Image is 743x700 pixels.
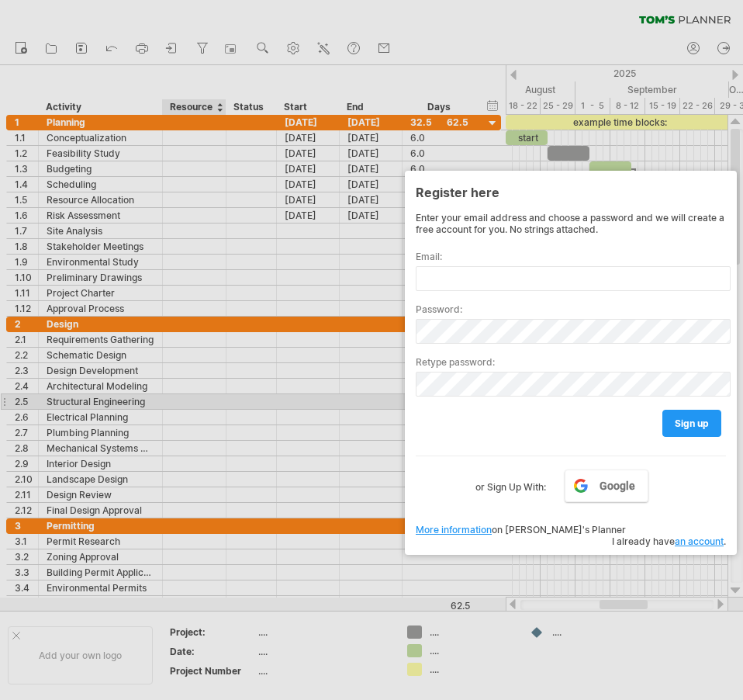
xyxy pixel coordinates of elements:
[416,212,726,235] div: Enter your email address and choose a password and we will create a free account for you. No stri...
[675,418,709,429] span: sign up
[416,251,726,262] label: Email:
[416,303,726,315] label: Password:
[475,470,546,496] label: or Sign Up With:
[662,410,721,437] a: sign up
[565,470,648,502] a: Google
[416,356,726,368] label: Retype password:
[600,480,635,492] span: Google
[416,524,626,535] span: on [PERSON_NAME]'s Planner
[612,535,726,547] span: I already have .
[416,524,492,535] a: More information
[416,178,726,206] div: Register here
[675,535,724,547] a: an account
